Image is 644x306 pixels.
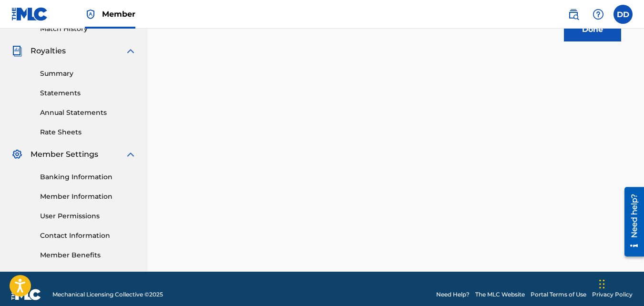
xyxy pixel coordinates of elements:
button: Done [564,18,621,41]
div: Drag [599,270,605,298]
img: Member Settings [11,149,23,160]
a: Banking Information [40,172,136,182]
span: Member [102,9,135,20]
span: Royalties [31,45,66,57]
div: Help [589,5,608,24]
img: search [568,9,579,20]
img: expand [125,45,136,57]
img: expand [125,149,136,160]
div: User Menu [613,5,633,24]
a: Need Help? [436,290,470,299]
a: The MLC Website [475,290,525,299]
a: Portal Terms of Use [531,290,586,299]
a: Rate Sheets [40,127,136,137]
iframe: Resource Center [617,183,644,260]
span: Mechanical Licensing Collective © 2025 [52,290,163,299]
a: Statements [40,88,136,98]
img: MLC Logo [11,7,48,21]
a: Member Benefits [40,250,136,260]
a: Match History [40,24,136,34]
img: Royalties [11,45,23,57]
a: Annual Statements [40,108,136,118]
img: logo [11,289,41,300]
a: Summary [40,69,136,79]
a: Member Information [40,192,136,202]
img: Top Rightsholder [85,9,96,20]
a: Public Search [564,5,583,24]
a: Contact Information [40,231,136,241]
span: Member Settings [31,149,98,160]
a: User Permissions [40,211,136,221]
a: Privacy Policy [592,290,633,299]
iframe: Chat Widget [596,260,644,306]
img: help [593,9,604,20]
